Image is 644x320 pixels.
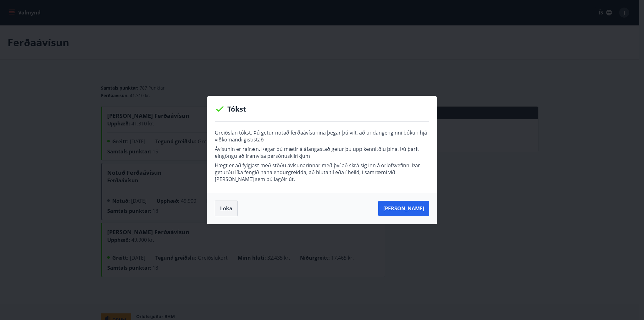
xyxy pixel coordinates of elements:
button: Loka [215,201,238,216]
p: Ávísunin er rafræn. Þegar þú mætir á áfangastað gefur þú upp kennitölu þína. Þú þarft eingöngu að... [215,146,429,159]
button: [PERSON_NAME] [378,201,429,216]
p: Tókst [215,104,429,114]
p: Hægt er að fylgjast með stöðu ávísunarinnar með því að skrá sig inn á orlofsvefinn. Þar geturðu l... [215,162,429,183]
p: Greiðslan tókst. Þú getur notað ferðaávísunina þegar þú vilt, að undangenginni bókun hjá viðkoman... [215,129,429,143]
